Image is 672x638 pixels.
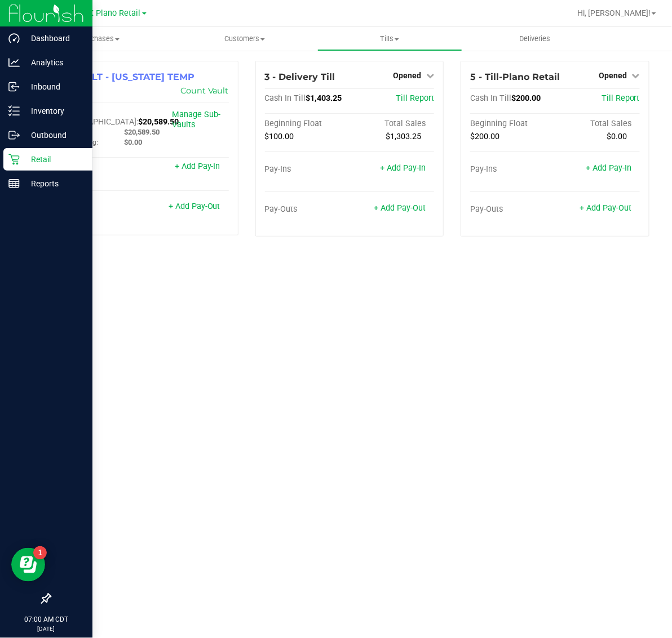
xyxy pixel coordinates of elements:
[607,132,627,141] span: $0.00
[393,71,421,80] span: Opened
[172,27,317,51] a: Customers
[59,72,194,96] span: 1 - VAULT - [US_STATE] TEMP RETAIL
[169,202,220,211] a: + Add Pay-Out
[380,163,426,173] a: + Add Pay-In
[265,119,350,129] div: Beginning Float
[599,71,627,80] span: Opened
[20,32,87,45] p: Dashboard
[5,624,87,633] p: [DATE]
[59,163,144,173] div: Pay-Ins
[124,128,160,136] span: $20,589.50
[396,93,434,103] a: Till Report
[20,177,87,190] p: Reports
[8,105,20,117] inline-svg: Inventory
[470,204,555,215] div: Pay-Outs
[265,72,335,82] span: 3 - Delivery Till
[8,178,20,189] inline-svg: Reports
[350,119,434,129] div: Total Sales
[306,93,342,103] span: $1,403.25
[374,203,426,213] a: + Add Pay-Out
[265,204,350,215] div: Pay-Outs
[386,132,421,141] span: $1,303.25
[555,119,640,129] div: Total Sales
[20,128,87,142] p: Outbound
[8,81,20,92] inline-svg: Inbound
[586,163,631,173] a: + Add Pay-In
[470,164,555,175] div: Pay-Ins
[470,93,511,103] span: Cash In Till
[318,34,462,44] span: Tills
[265,164,350,175] div: Pay-Ins
[33,546,47,560] iframe: Resource center unread badge
[175,162,220,171] a: + Add Pay-In
[84,8,141,18] span: TX Plano Retail
[602,93,640,103] a: Till Report
[265,93,306,103] span: Cash In Till
[470,119,555,129] div: Beginning Float
[470,72,560,82] span: 5 - Till-Plano Retail
[59,203,144,213] div: Pay-Outs
[27,34,172,44] span: Purchases
[317,27,462,51] a: Tills
[11,548,45,582] iframe: Resource center
[172,110,220,130] a: Manage Sub-Vaults
[180,86,229,96] a: Count Vault
[8,33,20,44] inline-svg: Dashboard
[8,154,20,165] inline-svg: Retail
[8,130,20,141] inline-svg: Outbound
[470,132,499,141] span: $200.00
[8,57,20,68] inline-svg: Analytics
[577,8,651,17] span: Hi, [PERSON_NAME]!
[265,132,294,141] span: $100.00
[20,56,87,69] p: Analytics
[173,34,316,44] span: Customers
[20,153,87,166] p: Retail
[20,104,87,118] p: Inventory
[511,93,541,103] span: $200.00
[59,107,138,127] span: Cash In [GEOGRAPHIC_DATA]:
[124,138,142,146] span: $0.00
[5,614,87,624] p: 07:00 AM CDT
[138,117,179,127] span: $20,589.50
[27,27,172,51] a: Purchases
[462,27,607,51] a: Deliveries
[20,80,87,93] p: Inbound
[504,34,565,44] span: Deliveries
[580,203,631,213] a: + Add Pay-Out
